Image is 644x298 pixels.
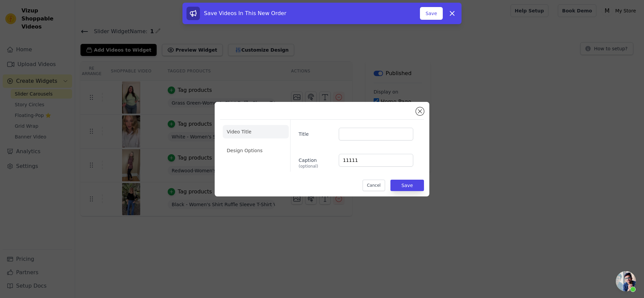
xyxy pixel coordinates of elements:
span: (optional) [299,164,333,169]
li: Design Options [223,144,289,157]
label: Caption [299,154,333,169]
button: Save [420,7,443,20]
span: Save Videos In This New Order [204,10,286,16]
button: Close modal [416,107,424,115]
a: 打開聊天 [616,271,636,291]
label: Title [299,128,333,137]
button: Cancel [363,180,385,191]
button: Save [390,180,424,191]
li: Video Title [223,125,289,138]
